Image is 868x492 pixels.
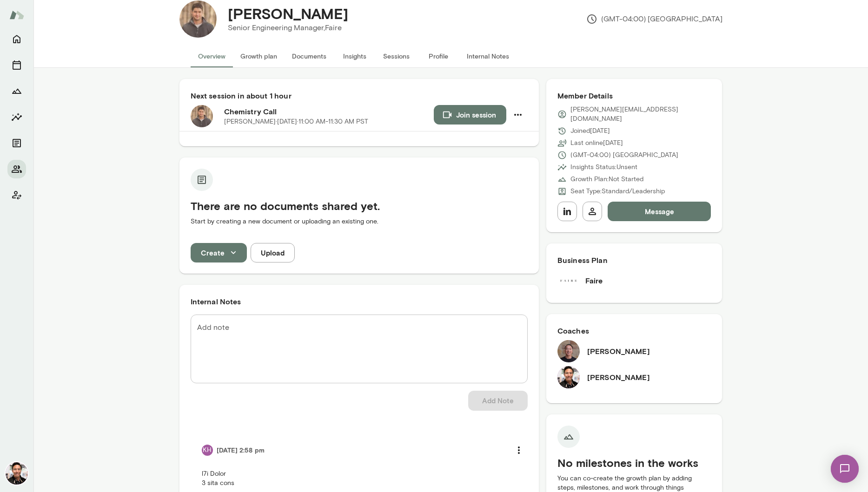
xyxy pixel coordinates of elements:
[7,56,26,74] button: Sessions
[285,45,334,67] button: Documents
[7,30,26,48] button: Home
[179,0,217,38] img: Bryan Holder
[557,255,711,266] h6: Business Plan
[191,296,528,307] h6: Internal Notes
[587,346,650,357] h6: [PERSON_NAME]
[224,117,368,126] p: [PERSON_NAME] · [DATE] · 11:00 AM-11:30 AM PST
[570,151,678,160] p: (GMT-04:00) [GEOGRAPHIC_DATA]
[434,105,506,125] button: Join session
[557,366,580,388] img: Albert Villarde
[608,202,711,221] button: Message
[228,22,348,33] p: Senior Engineering Manager, Faire
[587,372,650,383] h6: [PERSON_NAME]
[7,186,26,204] button: Client app
[233,45,285,67] button: Growth plan
[334,45,376,67] button: Insights
[251,243,295,262] button: Upload
[570,138,623,148] p: Last online [DATE]
[191,45,233,67] button: Overview
[570,187,665,196] p: Seat Type: Standard/Leadership
[557,90,711,101] h6: Member Details
[557,340,580,362] img: Derrick Mar
[7,134,26,152] button: Documents
[191,90,528,101] h6: Next session in about 1 hour
[417,45,459,67] button: Profile
[191,243,247,262] button: Create
[570,105,711,124] p: [PERSON_NAME][EMAIL_ADDRESS][DOMAIN_NAME]
[570,163,637,172] p: Insights Status: Unsent
[7,82,26,100] button: Growth Plan
[217,446,265,455] h6: [DATE] 2:58 pm
[557,325,711,336] h6: Coaches
[376,45,417,67] button: Sessions
[570,175,643,184] p: Growth Plan: Not Started
[224,106,434,117] h6: Chemistry Call
[228,5,348,22] h4: [PERSON_NAME]
[509,440,529,460] button: more
[9,6,24,24] img: Mento
[202,445,213,456] div: KH
[191,198,528,213] h5: There are no documents shared yet.
[459,45,517,67] button: Internal Notes
[191,217,528,226] p: Start by creating a new document or uploading an existing one.
[7,108,26,126] button: Insights
[7,160,26,178] button: Members
[586,13,722,25] p: (GMT-04:00) [GEOGRAPHIC_DATA]
[585,275,603,286] h6: Faire
[570,126,610,136] p: Joined [DATE]
[557,455,711,470] h5: No milestones in the works
[6,462,28,485] img: Albert Villarde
